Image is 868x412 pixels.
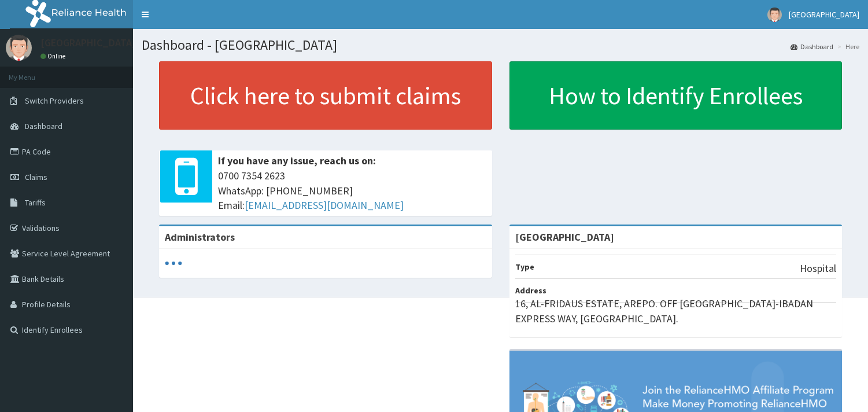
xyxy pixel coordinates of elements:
b: If you have any issue, reach us on: [218,154,376,167]
p: Hospital [800,261,836,276]
a: Dashboard [791,42,833,51]
span: Switch Providers [25,95,84,106]
b: Administrators [165,230,235,244]
a: [EMAIL_ADDRESS][DOMAIN_NAME] [245,198,404,212]
span: [GEOGRAPHIC_DATA] [789,9,859,20]
p: [GEOGRAPHIC_DATA] [40,38,136,48]
strong: [GEOGRAPHIC_DATA] [515,230,614,244]
p: 16, AL-FRIDAUS ESTATE, AREPO. OFF [GEOGRAPHIC_DATA]-IBADAN EXPRESS WAY, [GEOGRAPHIC_DATA]. [515,296,837,326]
img: User Image [767,8,782,22]
span: Claims [25,172,47,182]
b: Address [515,285,546,296]
span: Dashboard [25,121,62,131]
a: Online [40,52,68,60]
span: Tariffs [25,197,46,208]
span: 0700 7354 2623 WhatsApp: [PHONE_NUMBER] Email: [218,168,486,213]
img: User Image [6,35,32,61]
svg: audio-loading [165,255,182,272]
a: Click here to submit claims [159,61,492,130]
b: Type [515,262,534,272]
h1: Dashboard - [GEOGRAPHIC_DATA] [142,38,859,53]
a: How to Identify Enrollees [509,61,843,130]
li: Here [834,42,859,51]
